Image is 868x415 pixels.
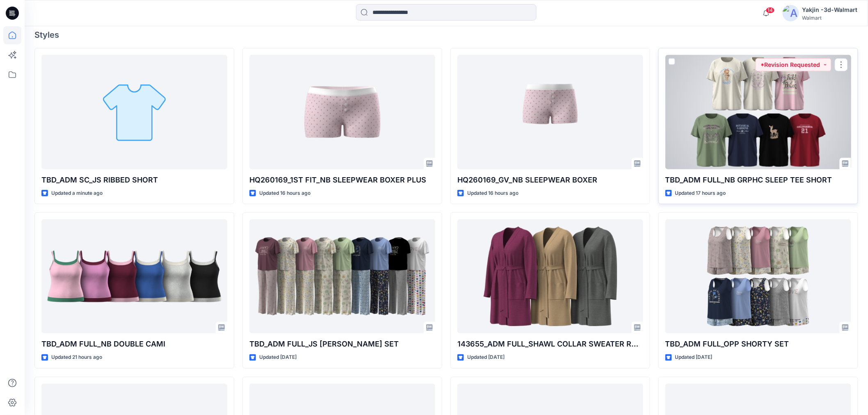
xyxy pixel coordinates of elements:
[467,189,519,198] p: Updated 16 hours ago
[41,174,227,186] p: TBD_ADM SC_JS RIBBED SHORT
[249,219,435,333] a: TBD_ADM FULL_JS OPP PJ SET
[34,30,858,40] h4: Styles
[802,5,858,15] div: Yakjin -3d-Walmart
[665,219,851,333] a: TBD_ADM FULL_OPP SHORTY SET
[259,353,297,362] p: Updated [DATE]
[249,174,435,186] p: HQ260169_1ST FIT_NB SLEEPWEAR BOXER PLUS
[457,55,643,169] a: HQ260169_GV_NB SLEEPWEAR BOXER
[665,338,851,350] p: TBD_ADM FULL_OPP SHORTY SET
[249,338,435,350] p: TBD_ADM FULL_JS [PERSON_NAME] SET
[259,189,311,198] p: Updated 16 hours ago
[41,219,227,333] a: TBD_ADM FULL_NB DOUBLE CAMI
[51,189,103,198] p: Updated a minute ago
[51,353,102,362] p: Updated 21 hours ago
[249,55,435,169] a: HQ260169_1ST FIT_NB SLEEPWEAR BOXER PLUS
[457,219,643,333] a: 143655_ADM FULL_SHAWL COLLAR SWEATER ROBE
[675,353,713,362] p: Updated [DATE]
[783,5,799,21] img: avatar
[457,338,643,350] p: 143655_ADM FULL_SHAWL COLLAR SWEATER ROBE
[665,55,851,169] a: TBD_ADM FULL_NB GRPHC SLEEP TEE SHORT
[766,7,775,14] span: 14
[41,55,227,169] a: TBD_ADM SC_JS RIBBED SHORT
[802,15,858,21] div: Walmart
[467,353,505,362] p: Updated [DATE]
[675,189,726,198] p: Updated 17 hours ago
[457,174,643,186] p: HQ260169_GV_NB SLEEPWEAR BOXER
[41,338,227,350] p: TBD_ADM FULL_NB DOUBLE CAMI
[665,174,851,186] p: TBD_ADM FULL_NB GRPHC SLEEP TEE SHORT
